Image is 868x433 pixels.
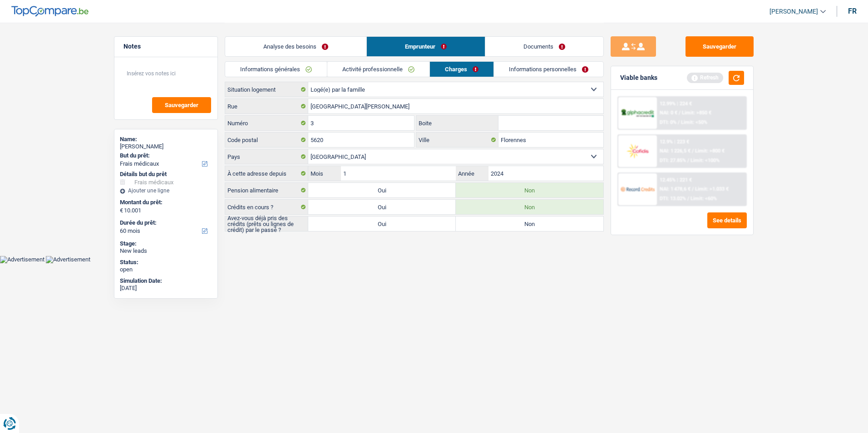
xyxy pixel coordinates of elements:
button: Sauvegarder [686,36,754,57]
div: Name: [120,136,212,143]
span: / [679,110,681,116]
label: Ville [416,133,499,147]
span: Sauvegarder [165,102,198,108]
span: / [687,157,689,163]
div: 12.99% | 224 € [660,101,692,107]
label: Boite [416,116,499,130]
img: Record Credits [621,181,654,197]
label: Oui [308,200,456,214]
div: Simulation Date: [120,277,212,285]
span: Limit: <50% [681,119,707,125]
div: Stage: [120,240,212,247]
label: But du prêt: [120,152,210,159]
label: Crédits en cours ? [225,200,308,214]
label: Pension alimentaire [225,183,308,197]
label: Non [456,183,603,197]
label: Année [456,166,488,181]
label: Durée du prêt: [120,219,210,226]
a: Activité professionnelle [327,62,429,77]
label: Situation logement [225,82,308,97]
div: Refresh [687,73,723,83]
button: See details [707,212,747,228]
button: Sauvegarder [152,97,211,113]
a: [PERSON_NAME] [762,4,826,19]
div: 12.45% | 221 € [660,177,692,183]
div: fr [848,7,857,15]
span: NAI: 1 226,5 € [660,148,690,154]
input: MM [341,166,456,181]
span: Limit: <60% [690,196,717,202]
span: / [687,196,689,202]
label: Numéro [225,116,308,130]
div: [PERSON_NAME] [120,143,212,150]
span: DTI: 0% [660,119,676,125]
img: TopCompare Logo [11,6,89,17]
label: Non [456,200,603,214]
span: DTI: 27.85% [660,157,686,163]
div: Status: [120,259,212,266]
a: Emprunteur [367,37,485,56]
div: New leads [120,247,212,255]
img: Advertisement [46,256,90,263]
span: DTI: 13.02% [660,196,686,202]
span: Limit: >850 € [682,110,711,116]
div: Détails but du prêt [120,171,212,178]
label: Non [456,216,603,231]
div: [DATE] [120,285,212,292]
div: Ajouter une ligne [120,187,212,194]
div: Viable banks [620,74,657,82]
label: Oui [308,183,456,197]
span: Limit: >1.033 € [695,186,729,192]
img: AlphaCredit [621,108,654,118]
div: 12.9% | 223 € [660,139,689,145]
label: Mois [308,166,340,181]
span: / [692,186,694,192]
a: Charges [430,62,493,77]
h5: Notes [123,43,208,50]
span: NAI: 0 € [660,110,677,116]
a: Documents [485,37,603,56]
label: Oui [308,216,456,231]
label: Rue [225,99,308,113]
span: € [120,207,123,214]
a: Informations personnelles [494,62,603,77]
input: AAAA [488,166,603,181]
span: / [692,148,694,154]
label: Montant du prêt: [120,199,210,206]
span: [PERSON_NAME] [769,8,818,15]
label: Pays [225,149,308,164]
label: Code postal [225,133,308,147]
a: Analyse des besoins [225,37,366,56]
label: Avez-vous déjà pris des crédits (prêts ou lignes de crédit) par le passé ? [225,216,308,231]
div: open [120,266,212,273]
span: NAI: 1 478,6 € [660,186,690,192]
label: À cette adresse depuis [225,166,308,181]
span: Limit: >800 € [695,148,725,154]
img: Cofidis [621,143,654,159]
span: / [678,119,680,125]
span: Limit: <100% [690,157,720,163]
a: Informations générales [225,62,327,77]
